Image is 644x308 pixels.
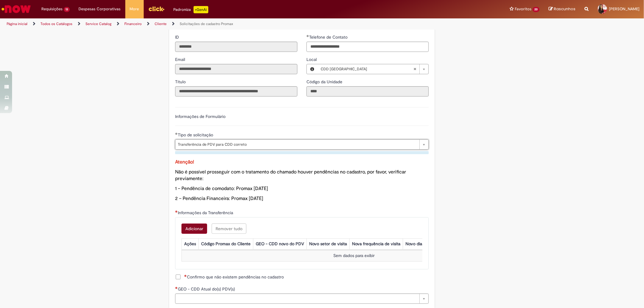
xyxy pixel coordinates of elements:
td: Sem dados para exibir [182,250,527,261]
span: Rascunhos [554,6,575,12]
span: Obrigatório Preenchido [306,35,309,37]
label: Somente leitura - Código da Unidade [306,79,344,85]
span: CDD [GEOGRAPHIC_DATA] [321,64,413,74]
button: Add a row for Informações da Transferência [181,224,207,234]
label: Somente leitura - ID [175,34,180,40]
p: +GenAi [194,6,208,13]
input: ID [175,42,297,52]
ul: Trilhas de página [5,18,425,30]
span: Confirmo que não existem pendências no cadastro [184,274,284,280]
span: Informações da Transferência [178,210,234,215]
div: Padroniza [174,6,208,13]
th: GEO - CDD novo do PDV [253,238,307,249]
span: More [130,6,139,12]
span: Somente leitura - Título [175,79,187,84]
span: Requisições [41,6,62,12]
input: Código da Unidade [306,86,429,97]
th: Novo dia da visita [403,238,441,249]
th: Nova frequência de visita [350,238,403,249]
span: Necessários [175,287,178,289]
span: 13 [64,7,70,12]
th: Novo setor de visita [307,238,350,249]
button: Local, Visualizar este registro CDD Porto Alegre [307,64,318,74]
span: Transferência de PDV para CDD correto [178,140,416,149]
a: Limpar campo GEO - CDD Atual do(s) PDV(s) [175,294,429,304]
span: Necessários [184,275,187,277]
a: Rascunhos [549,6,575,12]
span: Telefone de Contato [309,34,349,40]
input: Email [175,64,297,74]
span: Atenção! [175,159,194,165]
span: Necessários [175,210,178,213]
span: Favoritos [515,6,531,12]
img: ServiceNow [1,3,32,15]
th: Ações [182,238,199,249]
label: Informações de Formulário [175,114,226,119]
th: Código Promax do Cliente [199,238,253,249]
input: Telefone de Contato [306,42,429,52]
span: 20 [533,7,540,12]
span: [PERSON_NAME] [609,6,639,11]
span: 2 – Pendência Financeira: Promax [DATE] [175,195,263,202]
span: Local [306,57,318,62]
span: GEO - CDD Atual do(s) PDV(s) [178,286,236,292]
span: Tipo de solicitação [178,132,214,138]
a: Service Catalog [85,21,111,26]
a: CDD [GEOGRAPHIC_DATA]Limpar campo Local [318,64,428,74]
img: click_logo_yellow_360x200.png [148,4,165,13]
span: Somente leitura - Email [175,57,186,62]
span: 1 – Pendência de comodato: Promax [DATE] [175,186,268,192]
abbr: Limpar campo Local [410,64,419,74]
label: Somente leitura - Título [175,79,187,85]
span: Somente leitura - ID [175,34,180,40]
input: Título [175,86,297,97]
label: Somente leitura - Email [175,56,186,62]
a: Financeiro [124,21,142,26]
span: Obrigatório Preenchido [175,132,178,135]
a: Cliente [155,21,167,26]
a: Página inicial [7,21,27,26]
a: Solicitações de cadastro Promax [180,21,233,26]
span: Somente leitura - Código da Unidade [306,79,344,84]
span: Despesas Corporativas [79,6,121,12]
span: Não é possível prosseguir com o tratamento do chamado houver pendências no cadastro, por favor, v... [175,169,406,182]
a: Todos os Catálogos [40,21,72,26]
